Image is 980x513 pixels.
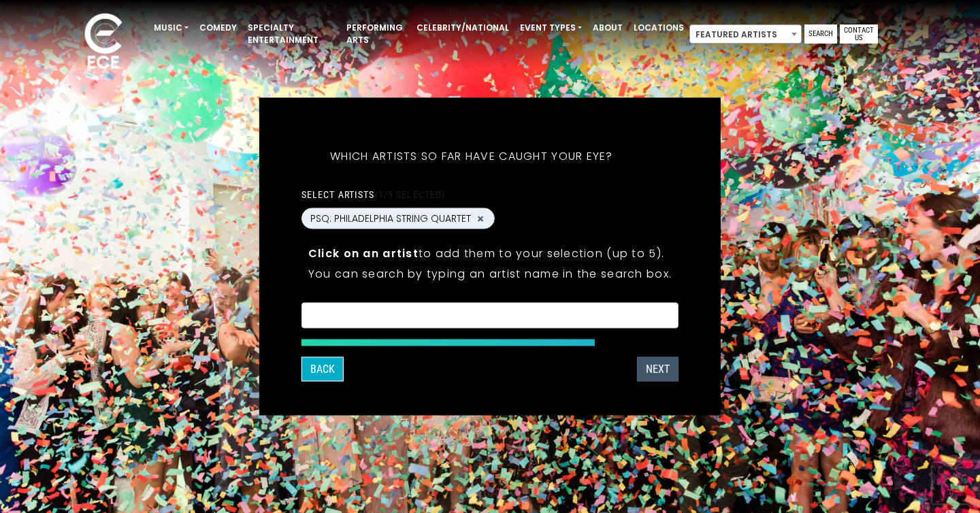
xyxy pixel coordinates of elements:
span: Featured Artists [689,24,802,44]
a: Music [148,16,194,39]
a: Comedy [194,16,242,39]
a: Locations [628,16,689,39]
span: Featured Artists [690,25,801,44]
button: Back [301,357,344,382]
textarea: Search [310,312,670,324]
a: Search [804,24,837,44]
a: Specialty Entertainment [242,16,341,52]
a: Celebrity/National [411,16,514,39]
a: Event Types [514,16,587,39]
button: Next [637,357,679,382]
button: Remove PSQ: PHILADELPHIA STRING QUARTET [475,212,486,225]
span: (1/5 selected) [375,189,446,200]
a: Contact Us [840,24,878,44]
p: to add them to your selection (up to 5). [308,245,672,262]
h5: Which artists so far have caught your eye? [301,132,642,181]
label: Select artists [301,188,445,201]
a: About [587,16,628,39]
span: PSQ: PHILADELPHIA STRING QUARTET [310,212,471,226]
a: Performing Arts [341,16,411,52]
img: ece_new_logo_whitev2-1.png [69,10,137,76]
strong: Click on an artist [308,246,419,261]
p: You can search by typing an artist name in the search box. [308,265,672,282]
